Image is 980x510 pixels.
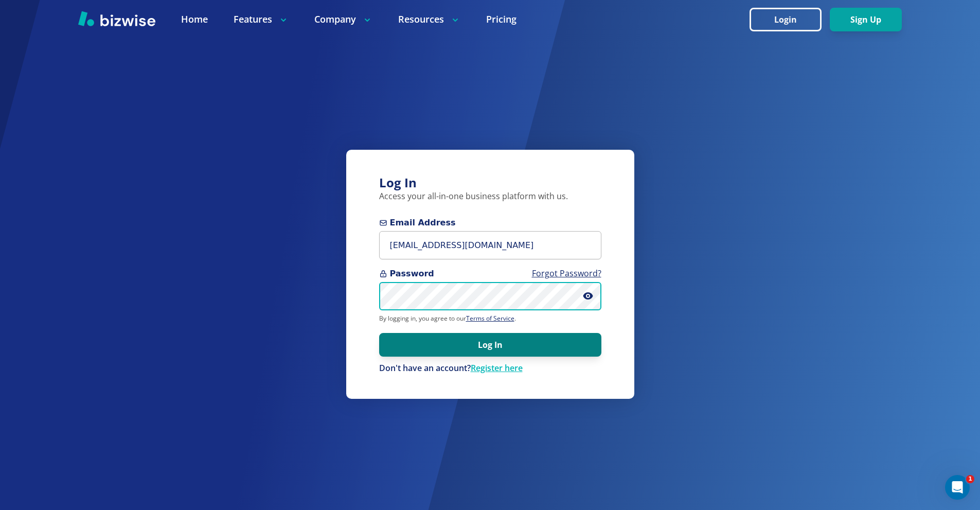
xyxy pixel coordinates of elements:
[466,314,514,323] a: Terms of Service
[830,8,902,31] button: Sign Up
[314,13,372,26] p: Company
[78,11,155,26] img: Bizwise Logo
[379,333,601,357] button: Log In
[486,13,516,26] a: Pricing
[398,13,460,26] p: Resources
[234,13,289,26] p: Features
[379,363,601,374] div: Don't have an account?Register here
[379,174,601,191] h3: Log In
[830,15,902,25] a: Sign Up
[379,363,601,374] p: Don't have an account?
[532,268,601,279] a: Forgot Password?
[379,314,601,323] p: By logging in, you agree to our .
[379,231,601,259] input: you@example.com
[750,8,822,31] button: Login
[379,268,601,280] span: Password
[750,15,830,25] a: Login
[181,13,208,26] a: Home
[379,217,601,229] span: Email Address
[945,475,970,500] iframe: Intercom live chat
[966,475,974,483] span: 1
[471,362,523,374] a: Register here
[379,191,601,202] p: Access your all-in-one business platform with us.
